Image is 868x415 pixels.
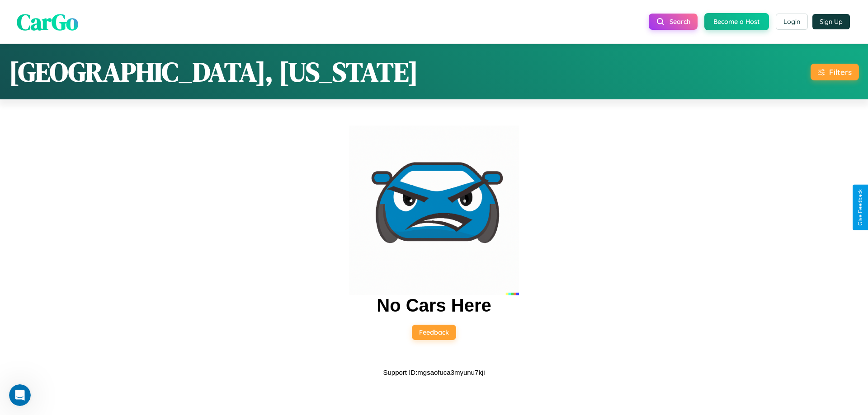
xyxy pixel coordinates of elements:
span: Search [670,18,690,26]
button: Login [776,14,808,30]
div: Give Feedback [857,189,863,226]
p: Support ID: mgsaofuca3myunu7kji [383,366,485,378]
button: Sign Up [812,14,850,29]
button: Filters [811,64,859,80]
button: Search [649,14,698,30]
iframe: Intercom live chat [9,384,31,406]
img: car [349,126,519,295]
div: Filters [829,67,852,77]
span: CarGo [17,6,78,37]
h2: No Cars Here [377,295,491,316]
h1: [GEOGRAPHIC_DATA], [US_STATE] [9,53,418,90]
button: Become a Host [704,13,769,30]
button: Feedback [412,325,456,340]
